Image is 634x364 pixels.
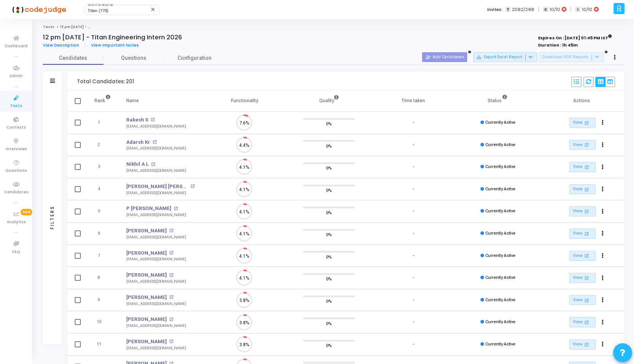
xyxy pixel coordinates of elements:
[126,316,167,323] a: [PERSON_NAME]
[413,297,414,303] div: -
[569,206,596,216] a: View
[569,140,596,150] a: View
[543,7,548,12] span: C
[413,186,414,193] div: -
[10,103,22,109] span: Tests
[126,96,139,105] div: Name
[598,273,608,283] button: Actions
[413,253,414,259] div: -
[326,142,332,149] span: 0%
[6,146,27,152] span: Interviews
[487,6,502,13] label: Invites:
[569,118,596,128] a: View
[88,8,108,13] span: Titan (770)
[169,317,173,322] mat-icon: open_in_new
[598,250,608,261] button: Actions
[12,249,20,255] span: FAQ
[86,200,119,222] td: 5
[126,212,186,218] div: [EMAIL_ADDRESS][DOMAIN_NAME]
[550,6,560,13] span: 10/10
[598,295,608,305] button: Actions
[86,178,119,201] td: 4
[86,311,119,333] td: 10
[126,124,186,129] div: [EMAIL_ADDRESS][DOMAIN_NAME]
[126,257,186,262] div: [EMAIL_ADDRESS][DOMAIN_NAME]
[583,297,590,303] mat-icon: open_in_new
[169,339,173,344] mat-icon: open_in_new
[485,142,515,147] span: Currently Active
[326,208,332,216] span: 0%
[43,25,625,30] nav: breadcrumb
[86,156,119,178] td: 3
[569,162,596,172] a: View
[151,162,155,166] mat-icon: open_in_new
[575,7,580,12] span: I
[49,176,56,259] div: Filters
[570,5,571,13] span: |
[598,339,608,350] button: Actions
[169,251,173,255] mat-icon: open_in_new
[413,319,414,325] div: -
[126,338,167,345] a: [PERSON_NAME]
[126,279,186,285] div: [EMAIL_ADDRESS][DOMAIN_NAME]
[598,206,608,217] button: Actions
[126,183,188,190] a: [PERSON_NAME] [PERSON_NAME]
[539,52,604,62] button: Download PDF Reports
[126,205,171,212] a: P [PERSON_NAME]
[582,6,592,13] span: 10/10
[473,52,537,62] button: Export Excel Report
[86,222,119,245] td: 6
[598,317,608,328] button: Actions
[569,317,596,327] a: View
[598,229,608,239] button: Actions
[598,184,608,194] button: Actions
[485,342,515,347] span: Currently Active
[583,142,590,148] mat-icon: open_in_new
[540,90,625,112] th: Actions
[4,189,28,196] span: Candidates
[43,54,104,62] span: Candidates
[91,42,139,48] span: View Important Notes
[476,54,482,60] mat-icon: save_alt
[583,208,590,215] mat-icon: open_in_new
[85,43,144,48] a: View Important Notes
[569,295,596,305] a: View
[583,275,590,281] mat-icon: open_in_new
[583,164,590,170] mat-icon: open_in_new
[485,187,515,191] span: Currently Active
[126,227,167,235] a: [PERSON_NAME]
[126,345,186,351] div: [EMAIL_ADDRESS][DOMAIN_NAME]
[86,245,119,267] td: 7
[126,294,167,301] a: [PERSON_NAME]
[152,140,157,144] mat-icon: open_in_new
[86,333,119,356] td: 11
[326,275,332,283] span: 0%
[485,319,515,324] span: Currently Active
[413,142,414,148] div: -
[5,43,28,50] span: Dashboard
[326,231,332,238] span: 0%
[126,301,186,307] div: [EMAIL_ADDRESS][DOMAIN_NAME]
[190,184,195,188] mat-icon: open_in_new
[485,120,515,125] span: Currently Active
[86,112,119,134] td: 1
[7,219,26,226] span: Analytics
[86,289,119,311] td: 9
[169,229,173,233] mat-icon: open_in_new
[104,54,164,62] span: Questions
[174,207,178,211] mat-icon: open_in_new
[60,25,144,29] span: 12 pm [DATE] - Titan Engineering Intern 2026
[413,208,414,215] div: -
[425,54,431,60] mat-icon: person_add_alt
[485,275,515,280] span: Currently Active
[151,118,155,122] mat-icon: open_in_new
[485,164,515,169] span: Currently Active
[569,184,596,194] a: View
[169,295,173,299] mat-icon: open_in_new
[569,339,596,350] a: View
[413,341,414,348] div: -
[43,42,79,48] span: View Description
[43,34,182,41] h4: 12 pm [DATE] - Titan Engineering Intern 2026
[202,90,287,112] th: Functionality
